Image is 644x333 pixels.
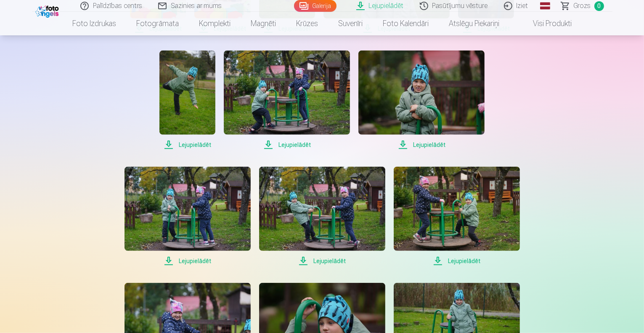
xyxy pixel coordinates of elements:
a: Foto kalendāri [373,12,439,35]
a: Lejupielādēt [224,51,350,150]
span: Lejupielādēt [125,256,251,266]
a: Lejupielādēt [125,167,251,266]
a: Lejupielādēt [259,167,385,266]
span: Lejupielādēt [224,140,350,150]
span: Lejupielādēt [259,256,385,266]
a: Lejupielādēt [394,167,520,266]
span: Grozs [574,1,591,11]
span: Lejupielādēt [358,140,485,150]
a: Suvenīri [328,12,373,35]
a: Lejupielādēt [358,51,485,150]
a: Atslēgu piekariņi [439,12,509,35]
span: Lejupielādēt [159,140,215,150]
span: 0 [594,1,604,11]
a: Komplekti [189,12,241,35]
a: Krūzes [286,12,328,35]
img: /fa1 [35,3,61,18]
span: Lejupielādēt [394,256,520,266]
a: Foto izdrukas [62,12,126,35]
a: Magnēti [241,12,286,35]
a: Lejupielādēt [159,51,215,150]
a: Fotogrāmata [126,12,189,35]
a: Visi produkti [509,12,582,35]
